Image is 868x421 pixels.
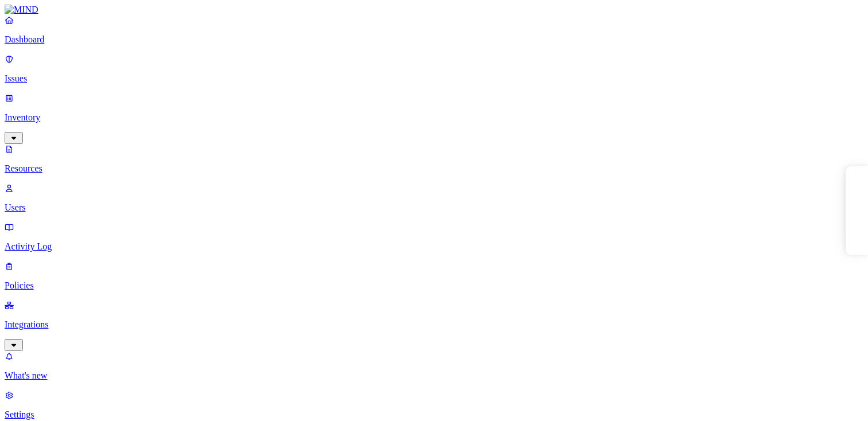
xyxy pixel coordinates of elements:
img: MIND [5,5,38,15]
a: Dashboard [5,15,863,45]
p: What's new [5,371,863,381]
p: Dashboard [5,34,863,45]
a: MIND [5,5,863,15]
a: What's new [5,351,863,381]
p: Settings [5,410,863,420]
a: Inventory [5,93,863,142]
a: Activity Log [5,222,863,252]
a: Integrations [5,300,863,349]
a: Policies [5,261,863,291]
p: Resources [5,163,863,174]
p: Policies [5,280,863,291]
p: Users [5,202,863,213]
a: Users [5,183,863,213]
a: Issues [5,54,863,84]
p: Activity Log [5,241,863,252]
a: Resources [5,144,863,174]
p: Integrations [5,319,863,330]
p: Inventory [5,112,863,123]
p: Issues [5,73,863,84]
a: Settings [5,390,863,420]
